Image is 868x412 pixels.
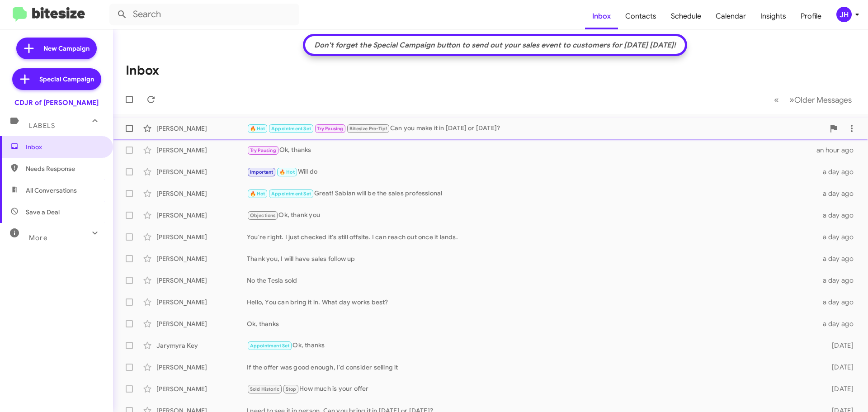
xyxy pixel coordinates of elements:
span: More [29,234,47,242]
div: a day ago [817,319,861,328]
a: Profile [793,3,829,29]
span: » [789,94,794,105]
span: Appointment Set [271,191,311,197]
div: [DATE] [817,384,861,393]
span: Sold Historic [250,386,280,392]
div: [PERSON_NAME] [156,363,247,372]
span: 🔥 Hot [250,191,265,197]
input: Search [109,4,299,25]
div: [PERSON_NAME] [156,298,247,307]
div: Ok, thank you [247,210,817,221]
div: [PERSON_NAME] [156,232,247,242]
div: [PERSON_NAME] [156,319,247,328]
div: an hour ago [816,146,861,155]
div: a day ago [817,276,861,285]
span: New Campaign [43,44,90,53]
nav: Page navigation example [769,90,857,109]
div: [PERSON_NAME] [156,384,247,393]
span: Objections [250,213,276,218]
div: If the offer was good enough, I'd consider selling it [247,363,817,372]
span: Needs Response [26,164,103,173]
h1: Inbox [126,63,159,78]
a: Schedule [664,3,708,29]
div: No the Tesla sold [247,276,817,285]
div: Great! Sabian will be the sales professional [247,189,817,199]
span: Stop [286,386,297,392]
div: Can you make it in [DATE] or [DATE]? [247,123,825,134]
span: Appointment Set [271,126,311,132]
button: Next [784,90,857,109]
div: [PERSON_NAME] [156,189,247,198]
div: a day ago [817,254,861,263]
a: Special Campaign [12,68,101,90]
div: You're right. I just checked it's still offsite. I can reach out once it lands. [247,232,817,242]
div: [DATE] [817,363,861,372]
div: [PERSON_NAME] [156,167,247,176]
div: [PERSON_NAME] [156,124,247,133]
div: [PERSON_NAME] [156,146,247,155]
div: Thank you, I will have sales follow up [247,254,817,263]
span: Try Pausing [250,147,276,153]
span: Bitesize Pro-Tip! [349,126,387,132]
span: All Conversations [26,186,77,195]
span: Older Messages [794,95,852,105]
div: Ok, thanks [247,341,817,351]
a: Insights [753,3,793,29]
div: [PERSON_NAME] [156,211,247,220]
a: Contacts [618,3,664,29]
div: Don't forget the Special Campaign button to send out your sales event to customers for [DATE] [DA... [310,41,680,50]
span: Inbox [26,142,103,152]
div: a day ago [817,232,861,242]
div: How much is your offer [247,384,817,394]
a: Inbox [585,3,618,29]
span: Labels [29,122,55,130]
div: [PERSON_NAME] [156,276,247,285]
div: JH [836,7,852,22]
div: a day ago [817,167,861,176]
div: Ok, thanks [247,145,816,156]
span: 🔥 Hot [279,169,295,175]
span: Save a Deal [26,208,60,217]
span: Special Campaign [39,75,94,84]
div: CDJR of [PERSON_NAME] [14,98,99,107]
div: [DATE] [817,341,861,350]
div: [PERSON_NAME] [156,254,247,263]
div: Jarymyra Key [156,341,247,350]
a: New Campaign [16,38,97,59]
span: 🔥 Hot [250,126,265,132]
button: JH [829,7,858,22]
div: Ok, thanks [247,319,817,328]
button: Previous [769,90,784,109]
span: Appointment Set [250,343,290,349]
span: Try Pausing [317,126,343,132]
span: Important [250,169,274,175]
div: a day ago [817,189,861,198]
div: a day ago [817,211,861,220]
span: « [774,94,779,105]
div: Hello, You can bring it in. What day works best? [247,298,817,307]
a: Calendar [708,3,753,29]
div: Will do [247,167,817,177]
div: a day ago [817,298,861,307]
